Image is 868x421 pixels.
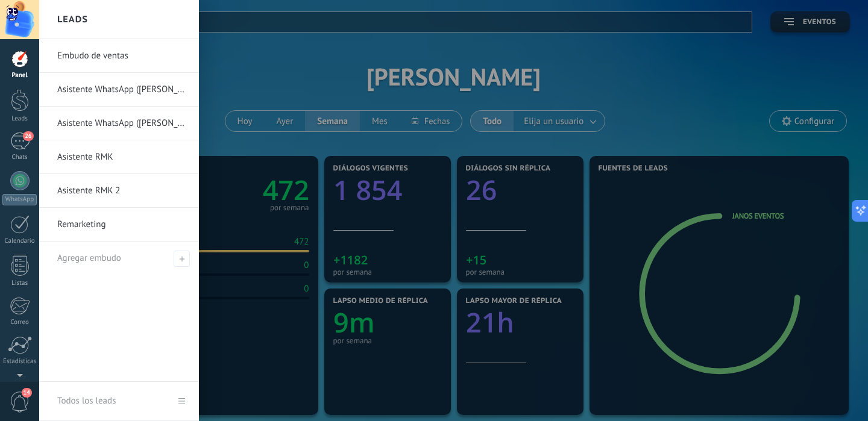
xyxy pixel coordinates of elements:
[57,140,187,174] a: Asistente RMK
[2,319,37,326] div: Correo
[57,252,121,264] span: Agregar embudo
[2,358,37,366] div: Estadísticas
[2,279,37,287] div: Listas
[57,107,187,140] a: Asistente WhatsApp ([PERSON_NAME])
[57,384,116,418] div: Todos los leads
[2,72,37,80] div: Panel
[57,39,187,73] a: Embudo de ventas
[57,208,187,242] a: Remarketing
[57,174,187,208] a: Asistente RMK 2
[174,251,190,267] span: Agregar embudo
[23,131,33,141] span: 26
[57,1,88,39] h2: Leads
[2,194,37,205] div: WhatsApp
[22,388,32,398] span: 14
[39,382,199,421] a: Todos los leads
[2,154,37,161] div: Chats
[57,73,187,107] a: Asistente WhatsApp ([PERSON_NAME])
[2,237,37,245] div: Calendario
[2,115,37,123] div: Leads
